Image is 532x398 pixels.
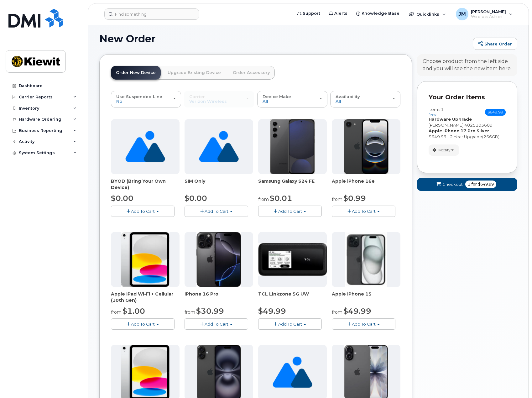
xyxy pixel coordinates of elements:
span: #1 [438,107,444,112]
div: Samsung Galaxy S24 FE [258,178,327,191]
span: Add To Cart [205,322,228,327]
iframe: Messenger Launcher [505,371,527,393]
span: [PERSON_NAME] [429,123,463,128]
span: Add To Cart [278,322,302,327]
span: Add To Cart [131,322,155,327]
h3: Item [429,107,444,116]
span: $0.01 [270,194,292,203]
div: Apple iPhone 15 [332,291,400,303]
a: Share Order [473,38,517,50]
span: 4025103609 [464,123,493,128]
button: Add To Cart [332,318,395,329]
span: Modify [438,147,451,153]
button: Add To Cart [258,206,322,217]
div: $649.99 - 2 Year Upgrade(256GB) [429,134,506,140]
button: Modify [429,144,459,155]
small: from [185,309,195,315]
span: All [336,99,341,104]
img: iphone15.jpg [345,232,387,287]
span: $0.00 [185,194,207,203]
span: Use Suspended Line [116,94,162,99]
span: $49.99 [343,306,371,316]
small: from [332,196,342,202]
span: Add To Cart [205,209,228,214]
img: iphone_16_pro.png [196,232,241,287]
span: $49.99 [258,306,286,316]
img: linkzone5g.png [258,243,327,276]
button: Add To Cart [185,318,248,329]
span: Add To Cart [278,209,302,214]
span: for [470,181,478,187]
a: Upgrade Existing Device [163,66,226,80]
h1: New Order [99,33,470,44]
span: $0.99 [343,194,366,203]
span: $0.00 [111,194,133,203]
span: $649.99 [485,109,506,116]
strong: Apple iPhone 17 Pro [429,128,476,133]
p: Your Order Items [429,93,506,102]
button: Add To Cart [258,318,322,329]
button: Device Make All [257,91,327,107]
span: Checkout [442,181,463,187]
a: Order Accessory [228,66,275,80]
span: Device Make [263,94,291,99]
img: no_image_found-2caef05468ed5679b831cfe6fc140e25e0c280774317ffc20a367ab7fd17291e.png [125,119,165,174]
small: from [258,196,269,202]
button: Checkout 1 for $649.99 [417,178,517,191]
button: Add To Cart [185,206,248,217]
div: Apple iPhone 16e [332,178,400,191]
strong: Silver [477,128,489,133]
div: SIM Only [185,178,253,191]
img: s24FE.jpg [270,119,315,174]
div: Choose product from the left side and you will see the new item here. [423,58,512,72]
img: iphone16e.png [344,119,389,174]
strong: Hardware Upgrade [429,117,472,122]
a: Order New Device [111,66,161,80]
img: no_image_found-2caef05468ed5679b831cfe6fc140e25e0c280774317ffc20a367ab7fd17291e.png [199,119,239,174]
button: Add To Cart [111,206,175,217]
span: Add To Cart [131,209,155,214]
small: new [429,112,436,117]
span: All [263,99,268,104]
span: $649.99 [478,181,494,187]
button: Add To Cart [111,318,175,329]
img: ipad10thgen.png [121,232,170,287]
div: TCL Linkzone 5G UW [258,291,327,303]
span: $30.99 [196,306,224,316]
button: Use Suspended Line No [111,91,181,107]
button: Add To Cart [332,206,395,217]
div: Apple iPad Wi-Fi + Cellular (10th Gen) [111,291,180,303]
span: No [116,99,122,104]
div: BYOD (Bring Your Own Device) [111,178,180,191]
span: Add To Cart [352,322,376,327]
small: from [332,309,342,315]
span: Availability [336,94,360,99]
span: 1 [468,181,470,187]
button: Availability All [330,91,400,107]
span: $1.00 [123,306,145,316]
span: Add To Cart [352,209,376,214]
small: from [111,309,122,315]
div: iPhone 16 Pro [185,291,253,303]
